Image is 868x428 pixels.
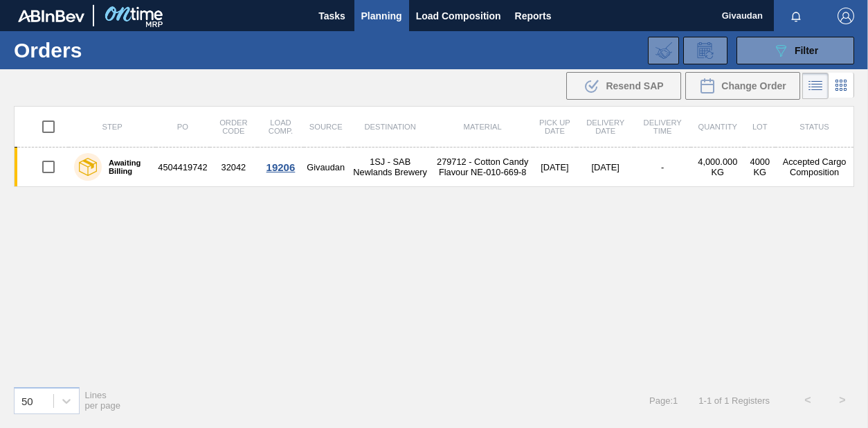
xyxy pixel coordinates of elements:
div: Order Review Request [683,37,727,64]
span: Tasks [317,8,347,24]
span: Load Composition [416,8,501,24]
span: Delivery Time [644,118,682,135]
span: Step [102,123,123,131]
span: PO [177,123,188,131]
div: Change Order [685,72,800,100]
span: Planning [361,8,402,24]
td: Accepted Cargo Composition [775,148,853,187]
span: Source [309,123,343,131]
a: Awaiting Billing450441974232042Givaudan1SJ - SAB Newlands Brewery279712 - Cotton Candy Flavour NE... [15,148,854,187]
td: 4,000.000 KG [691,148,744,187]
td: [DATE] [577,148,634,187]
td: 4504419742 [156,148,209,187]
td: 32042 [210,148,258,187]
span: Resend SAP [606,80,663,91]
button: Filter [736,37,854,64]
span: Load Comp. [269,118,293,135]
div: List Vision [802,73,829,99]
button: < [790,383,825,418]
span: Lines per page [85,390,121,411]
button: Notifications [774,6,818,26]
button: > [825,383,860,418]
img: TNhmsLtSVTkK8tSr43FrP2fwEKptu5GPRR3wAAAABJRU5ErkJggg== [18,10,84,22]
td: [DATE] [533,148,577,187]
span: Status [799,123,829,131]
span: Quantity [698,123,738,131]
span: Change Order [721,80,786,91]
td: 4000 KG [744,148,775,187]
td: - [634,148,691,187]
span: Destination [364,123,415,131]
div: Resend SAP [566,72,681,100]
img: Logout [838,8,854,24]
span: Filter [795,45,818,56]
span: Order Code [219,118,247,135]
span: Pick up Date [539,118,570,135]
span: Delivery Date [586,118,624,135]
span: 1 - 1 of 1 Registers [698,395,770,406]
td: 279712 - Cotton Candy Flavour NE-010-669-8 [433,148,533,187]
div: 19206 [260,161,302,173]
label: Awaiting Billing [102,159,150,175]
span: Material [464,123,502,131]
td: Givaudan [304,148,348,187]
div: Card Vision [829,73,854,99]
span: Page : 1 [649,395,678,406]
div: Import Order Negotiation [648,37,679,64]
td: 1SJ - SAB Newlands Brewery [348,148,433,187]
span: Reports [515,8,552,24]
h1: Orders [14,42,204,58]
span: Lot [752,123,768,131]
div: 50 [21,395,33,407]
